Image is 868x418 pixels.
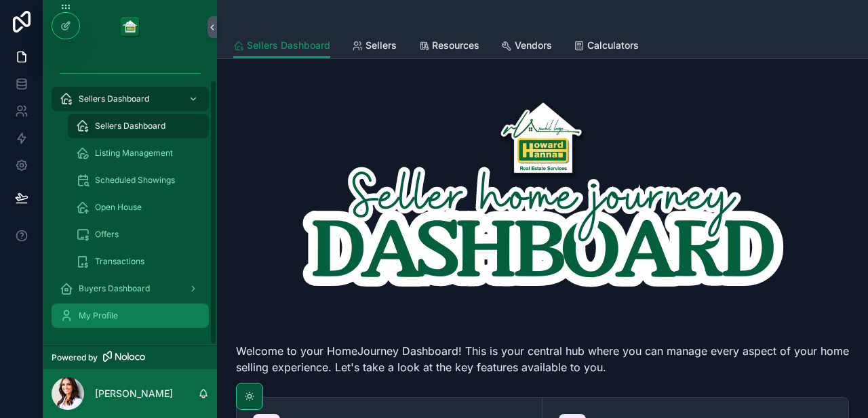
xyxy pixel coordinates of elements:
[52,304,209,328] a: My Profile
[79,283,150,294] span: Buyers Dashboard
[68,141,209,165] a: Listing Management
[95,387,173,400] p: [PERSON_NAME]
[95,148,173,159] span: Listing Management
[247,39,330,52] span: Sellers Dashboard
[68,114,209,138] a: Sellers Dashboard
[52,276,209,301] a: Buyers Dashboard
[95,202,142,213] span: Open House
[95,175,175,186] span: Scheduled Showings
[43,346,217,369] a: Powered by
[501,33,552,60] a: Vendors
[79,93,149,104] span: Sellers Dashboard
[587,39,639,52] span: Calculators
[43,54,217,346] div: scrollable content
[68,249,209,274] a: Transactions
[233,33,330,59] a: Sellers Dashboard
[79,310,118,321] span: My Profile
[352,33,397,60] a: Sellers
[119,16,141,38] img: App logo
[95,229,119,240] span: Offers
[52,352,98,363] span: Powered by
[68,222,209,247] a: Offers
[68,168,209,192] a: Scheduled Showings
[95,256,144,267] span: Transactions
[418,33,479,60] a: Resources
[236,344,849,374] span: Welcome to your HomeJourney Dashboard! This is your central hub where you can manage every aspect...
[366,39,397,52] span: Sellers
[95,121,165,131] span: Sellers Dashboard
[52,87,209,111] a: Sellers Dashboard
[68,195,209,220] a: Open House
[254,91,831,305] img: 13983-Seller-App-Header.png
[432,39,479,52] span: Resources
[574,33,639,60] a: Calculators
[515,39,552,52] span: Vendors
